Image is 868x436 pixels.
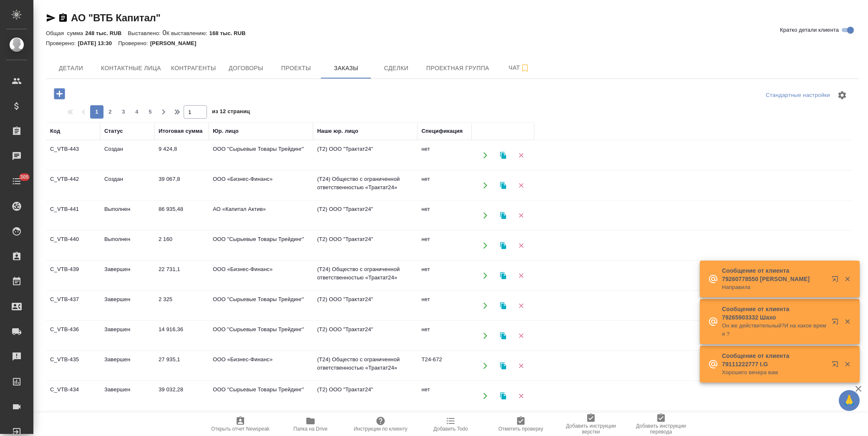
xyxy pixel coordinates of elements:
[104,127,123,135] div: Статус
[276,63,316,74] span: Проекты
[477,357,494,374] button: Открыть
[313,381,417,411] td: (Т2) ООО "Трактат24"
[832,85,852,105] span: Настроить таблицу
[211,426,270,432] span: Открыть отчет Newspeak
[827,356,847,376] button: Открыть в новой вкладке
[313,141,417,170] td: (Т2) ООО "Трактат24"
[100,381,154,411] td: Завершен
[118,40,150,46] p: Проверено:
[154,261,209,290] td: 22 731,1
[130,108,144,116] span: 4
[477,297,494,314] button: Открыть
[417,291,472,320] td: нет
[417,261,472,290] td: нет
[46,30,85,36] p: Общая сумма
[100,291,154,320] td: Завершен
[209,30,252,36] p: 168 тыс. RUB
[46,231,100,260] td: C_VTB-440
[2,171,31,192] a: 305
[495,177,512,194] button: Клонировать
[275,413,346,436] button: Папка на Drive
[346,413,416,436] button: Инструкции по клиенту
[498,426,543,432] span: Отметить проверку
[495,327,512,344] button: Клонировать
[100,201,154,230] td: Выполнен
[46,40,78,46] p: Проверено:
[46,141,100,170] td: C_VTB-443
[154,321,209,350] td: 14 916,36
[722,352,826,368] p: Сообщение от клиента 79111222777 I.G
[313,201,417,230] td: (Т2) ООО "Трактат24"
[417,381,472,411] td: нет
[144,108,157,116] span: 5
[417,141,472,170] td: нет
[78,40,119,46] p: [DATE] 13:30
[477,147,494,164] button: Открыть
[495,387,512,404] button: Клонировать
[46,321,100,350] td: C_VTB-436
[512,207,530,224] button: Удалить
[154,141,209,170] td: 9 424,8
[495,267,512,284] button: Клонировать
[46,28,859,38] div: 0
[722,283,826,292] p: Направила
[417,201,472,230] td: нет
[171,63,216,74] span: Контрагенты
[167,30,209,36] p: К выставлению:
[46,291,100,320] td: C_VTB-437
[103,108,117,116] span: 2
[117,108,130,116] span: 3
[103,105,117,119] button: 2
[477,387,494,404] button: Открыть
[144,105,157,119] button: 5
[417,321,472,350] td: нет
[495,357,512,374] button: Клонировать
[100,351,154,380] td: Завершен
[839,318,856,325] button: Закрыть
[205,413,275,436] button: Открыть отчет Newspeak
[154,171,209,200] td: 39 067,8
[512,267,530,284] button: Удалить
[58,13,68,23] button: Скопировать ссылку
[130,105,144,119] button: 4
[313,351,417,380] td: (T24) Общество с ограниченной ответственностью «Трактат24»
[512,387,530,404] button: Удалить
[512,147,530,164] button: Удалить
[209,351,313,380] td: ООО «Бизнес-Финанс»
[512,357,530,374] button: Удалить
[512,297,530,314] button: Удалить
[46,201,100,230] td: C_VTB-441
[512,237,530,254] button: Удалить
[631,423,691,435] span: Добавить инструкции перевода
[209,141,313,170] td: ООО "Сырьевые Товары Трейдинг"
[209,321,313,350] td: ООО "Сырьевые Товары Трейдинг"
[209,291,313,320] td: ООО "Сырьевые Товары Трейдинг"
[15,173,34,181] span: 305
[417,171,472,200] td: нет
[839,360,856,368] button: Закрыть
[417,231,472,260] td: нет
[226,63,266,74] span: Договоры
[50,127,60,135] div: Код
[209,171,313,200] td: ООО «Бизнес-Финанс»
[512,177,530,194] button: Удалить
[150,40,203,46] p: [PERSON_NAME]
[477,327,494,344] button: Открыть
[839,275,856,283] button: Закрыть
[722,305,826,322] p: Сообщение от клиента 79265903332 Шахо
[313,171,417,200] td: (T24) Общество с ограниченной ответственностью «Трактат24»
[48,85,71,102] button: Добавить проект
[416,413,486,436] button: Добавить Todo
[100,261,154,290] td: Завершен
[495,207,512,224] button: Клонировать
[46,261,100,290] td: C_VTB-439
[354,426,408,432] span: Инструкции по клиенту
[154,201,209,230] td: 86 935,48
[209,201,313,230] td: АО «Капитал Актив»
[213,127,239,135] div: Юр. лицо
[154,351,209,380] td: 27 935,1
[417,351,472,380] td: T24-672
[100,321,154,350] td: Завершен
[313,231,417,260] td: (Т2) ООО "Трактат24"
[780,26,839,34] span: Кратко детали клиента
